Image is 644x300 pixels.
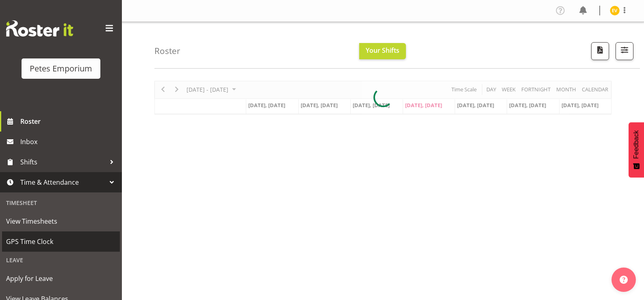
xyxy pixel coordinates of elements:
[591,42,609,60] button: Download a PDF of the roster according to the set date range.
[359,43,406,59] button: Your Shifts
[2,268,120,289] a: Apply for Leave
[633,130,640,159] span: Feedback
[154,46,180,56] h4: Roster
[366,46,399,55] span: Your Shifts
[2,194,120,211] div: Timesheet
[20,115,118,127] span: Roster
[2,231,120,252] a: GPS Time Clock
[616,42,633,60] button: Filter Shifts
[20,156,106,168] span: Shifts
[20,176,106,188] span: Time & Attendance
[6,215,116,227] span: View Timesheets
[2,211,120,231] a: View Timesheets
[20,136,118,148] span: Inbox
[610,6,620,15] img: eva-vailini10223.jpg
[620,276,628,284] img: help-xxl-2.png
[30,63,92,75] div: Petes Emporium
[629,122,644,177] button: Feedback - Show survey
[6,272,116,285] span: Apply for Leave
[6,235,116,248] span: GPS Time Clock
[2,252,120,268] div: Leave
[6,20,73,37] img: Rosterit website logo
